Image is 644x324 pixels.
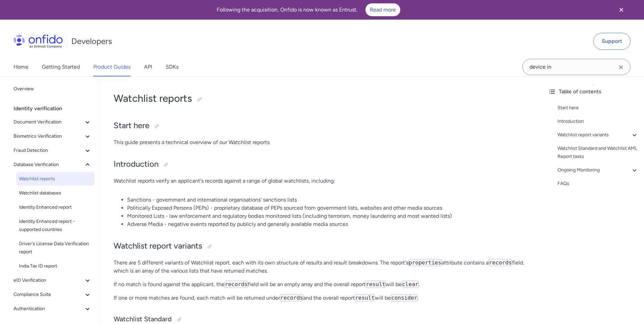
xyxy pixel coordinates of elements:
[11,158,94,171] button: Database Verification
[617,6,625,14] svg: Close banner
[14,57,28,76] a: Home
[114,159,529,170] h2: Introduction
[114,280,529,288] p: If no match is found against the applicant, the field will be an empty array and the overall repo...
[19,240,92,256] span: Driver's License Data Verification report
[16,259,94,273] a: India Tax ID report
[593,33,630,50] a: Support
[14,146,84,155] span: Fraud Detection
[127,196,529,204] li: Sanctions - government and international organisations' sanctions lists
[71,36,112,47] h1: Developers
[557,117,639,125] a: Introduction
[14,118,84,126] span: Document Verification
[548,88,639,96] div: Table of contents
[14,34,63,48] img: Onfido Logo
[42,57,80,76] a: Getting Started
[609,1,634,18] button: Close banner
[19,175,92,183] span: Watchlist reports
[19,189,92,197] span: Watchlist databases
[522,59,630,75] input: Onfido search input field
[14,102,97,115] div: Identity verification
[11,115,94,129] button: Document Verification
[114,294,529,302] p: If one or more matches are found, each match will be returned under and the overall report will be .
[14,85,92,93] span: Overview
[11,274,94,287] button: eID Verification
[365,281,386,288] code: result
[402,281,419,288] code: clear
[127,220,529,228] li: Adverse Media - negative events reported by publicly and generally available media sources
[14,305,84,313] span: Authentication
[127,212,529,220] li: Monitored Lists - law enforcement and regulatory bodies monitored lists (including terrorism, mon...
[114,177,529,185] p: Watchlist reports verify an applicant's records against a range of global watchlists, including:
[19,217,92,234] span: Identity Enhanced report - supported countries
[280,294,303,301] code: records
[14,276,84,284] span: eID Verification
[11,144,94,157] button: Fraud Detection
[127,204,529,212] li: Politically Exposed Persons (PEPs) - proprietary database of PEPs sourced from government lists, ...
[19,262,92,270] span: India Tax ID report
[14,291,84,299] span: Compliance Suite
[557,180,639,188] a: FAQs
[114,138,529,146] p: This guide presents a technical overview of our Watchlist reports.
[16,186,94,200] a: Watchlist databases
[11,82,94,96] a: Overview
[16,237,94,259] a: Driver's License Data Verification report
[166,57,178,76] a: SDKs
[114,240,529,252] h2: Watchlist report variants
[355,294,375,301] code: result
[557,131,639,139] a: Watchlist report variants
[408,259,442,266] code: properties
[488,259,512,266] code: records
[557,144,639,161] a: Watchlist Standard and Watchlist AML Report tasks
[11,302,94,316] button: Authentication
[16,201,94,214] a: Identity Enhanced report
[19,203,92,211] span: Identity Enhanced report
[391,294,418,301] code: consider
[16,215,94,236] a: Identity Enhanced report - supported countries
[617,63,625,71] svg: Clear search field button
[14,161,84,169] span: Database Verification
[93,57,130,76] a: Product Guides
[144,57,152,76] a: API
[11,130,94,143] button: Biometrics Verification
[224,281,248,288] code: records
[14,132,84,140] span: Biometrics Verification
[557,104,639,112] a: Start here
[114,92,529,105] h1: Watchlist reports
[16,172,94,186] a: Watchlist reports
[114,120,529,132] h2: Start here
[114,259,529,275] p: There are 5 different variants of Watchlist report, each with its own structure of results and re...
[8,3,609,16] div: Following the acquisition, Onfido is now known as Entrust.
[557,166,639,174] a: Ongoing Monitoring
[365,3,400,16] a: Read more
[11,288,94,301] button: Compliance Suite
